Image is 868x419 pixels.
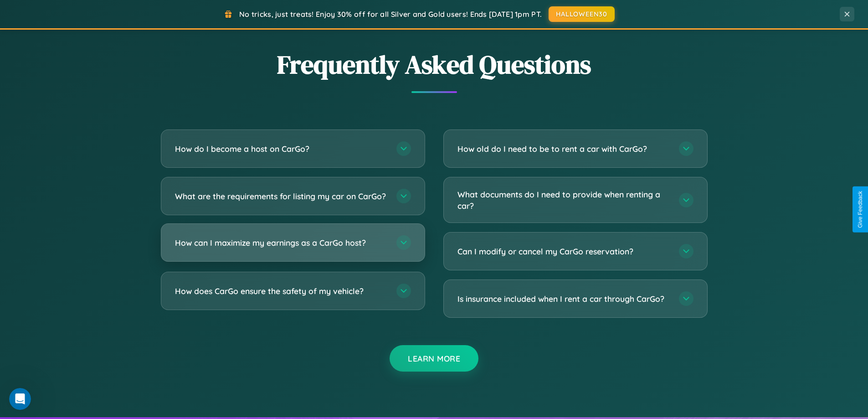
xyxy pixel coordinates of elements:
[175,237,387,248] h3: How can I maximize my earnings as a CarGo host?
[457,293,670,305] h3: Is insurance included when I rent a car through CarGo?
[161,47,708,82] h2: Frequently Asked Questions
[175,143,387,155] h3: How do I become a host on CarGo?
[457,189,670,211] h3: What documents do I need to provide when renting a car?
[390,345,478,372] button: Learn More
[457,246,670,257] h3: Can I modify or cancel my CarGo reservation?
[239,10,542,19] span: No tricks, just treats! Enjoy 30% off for all Silver and Gold users! Ends [DATE] 1pm PT.
[457,143,670,155] h3: How old do I need to be to rent a car with CarGo?
[9,388,31,410] iframe: Intercom live chat
[175,285,387,297] h3: How does CarGo ensure the safety of my vehicle?
[857,191,863,228] div: Give Feedback
[175,191,387,202] h3: What are the requirements for listing my car on CarGo?
[549,6,615,22] button: HALLOWEEN30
